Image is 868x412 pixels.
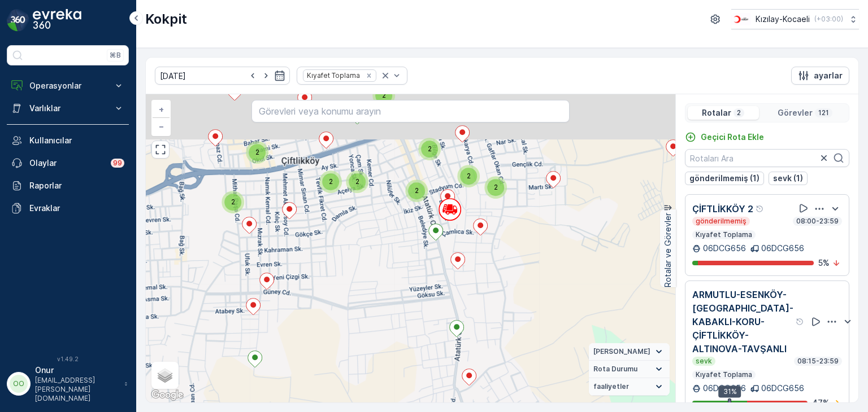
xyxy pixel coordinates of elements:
[818,257,830,269] p: 5 %
[418,138,441,160] div: 2
[494,183,498,191] span: 2
[589,378,670,396] summary: faaliyetler
[145,10,187,28] p: Kokpit
[719,385,741,398] div: 31%
[484,176,507,199] div: 2
[113,159,122,168] p: 99
[319,170,342,193] div: 2
[222,191,244,213] div: 2
[246,141,268,164] div: 2
[778,107,813,119] p: Görevler
[814,15,843,24] p: ( +03:00 )
[372,84,395,107] div: 2
[7,9,29,32] img: logo
[692,288,793,356] p: ARMUTLU-ESENKÖY-[GEOGRAPHIC_DATA]-KABAKLI-KORU-ÇİFTLİKKÖY-ALTINOVA-TAVŞANLI
[149,388,186,402] img: Google
[303,70,362,81] div: Kıyafet Toplama
[467,172,471,180] span: 2
[7,174,129,197] a: Raporlar
[355,177,359,186] span: 2
[702,107,731,119] p: Rotalar
[35,365,119,376] p: Onur
[814,70,843,81] p: ayarlar
[10,375,28,393] div: OO
[457,165,480,187] div: 2
[703,383,746,394] p: 06DCG656
[33,9,81,32] img: logo_dark-DEwI_e13.png
[731,13,751,25] img: k%C4%B1z%C4%B1lay_0jL9uU1.png
[153,101,170,118] a: Yakınlaştır
[29,180,124,191] p: Raporlar
[29,157,104,169] p: Olaylar
[7,97,129,120] button: Varlıklar
[685,172,764,185] button: gönderilmemiş (1)
[796,317,805,326] div: Yardım Araç İkonu
[756,204,765,213] div: Yardım Araç İkonu
[695,357,713,366] p: sevk
[695,230,753,239] p: Kıyafet Toplama
[662,213,674,287] p: Rotalar ve Görevler
[153,118,170,135] a: Uzaklaştır
[701,132,764,143] p: Geçici Rota Ekle
[796,357,840,366] p: 08:15-23:59
[153,363,177,388] a: Layers
[685,132,764,143] a: Geçici Rota Ekle
[773,173,803,184] p: sevk (1)
[589,361,670,378] summary: Rota Durumu
[695,217,748,226] p: gönderilmemiş
[251,100,569,122] input: Görevleri veya konumu arayın
[7,356,129,362] span: v 1.49.2
[695,370,753,379] p: Kıyafet Toplama
[35,376,119,403] p: [EMAIL_ADDRESS][PERSON_NAME][DOMAIN_NAME]
[415,186,419,195] span: 2
[593,347,650,356] span: [PERSON_NAME]
[761,243,804,254] p: 06DCG656
[736,108,742,117] p: 2
[346,170,368,193] div: 2
[7,197,129,220] a: Evraklar
[405,179,428,202] div: 2
[731,9,859,29] button: Kızılay-Kocaeli(+03:00)
[593,365,637,374] span: Rota Durumu
[791,67,849,85] button: ayarlar
[7,152,129,174] a: Olaylar99
[817,108,830,117] p: 121
[110,51,121,60] p: ⌘B
[689,173,759,184] p: gönderilmemiş (1)
[329,177,333,186] span: 2
[593,382,629,391] span: faaliyetler
[382,91,386,99] span: 2
[29,135,124,146] p: Kullanıcılar
[255,148,259,156] span: 2
[589,343,670,361] summary: [PERSON_NAME]
[795,217,840,226] p: 08:00-23:59
[155,67,290,85] input: dd/mm/yyyy
[149,388,186,402] a: Bu bölgeyi Google Haritalar'da açın (yeni pencerede açılır)
[692,202,753,216] p: ÇİFTLİKKÖY 2
[703,243,746,254] p: 06DCG656
[159,104,164,114] span: +
[231,198,235,206] span: 2
[685,149,849,167] input: Rotaları Ara
[761,383,804,394] p: 06DCG656
[7,74,129,97] button: Operasyonlar
[29,80,106,91] p: Operasyonlar
[756,14,810,25] p: Kızılay-Kocaeli
[29,103,106,114] p: Varlıklar
[363,71,375,80] div: Remove Kıyafet Toplama
[428,144,432,153] span: 2
[29,203,124,214] p: Evraklar
[7,365,129,403] button: OOOnur[EMAIL_ADDRESS][PERSON_NAME][DOMAIN_NAME]
[7,129,129,152] a: Kullanıcılar
[812,397,830,409] p: 47 %
[769,172,808,185] button: sevk (1)
[159,121,164,131] span: −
